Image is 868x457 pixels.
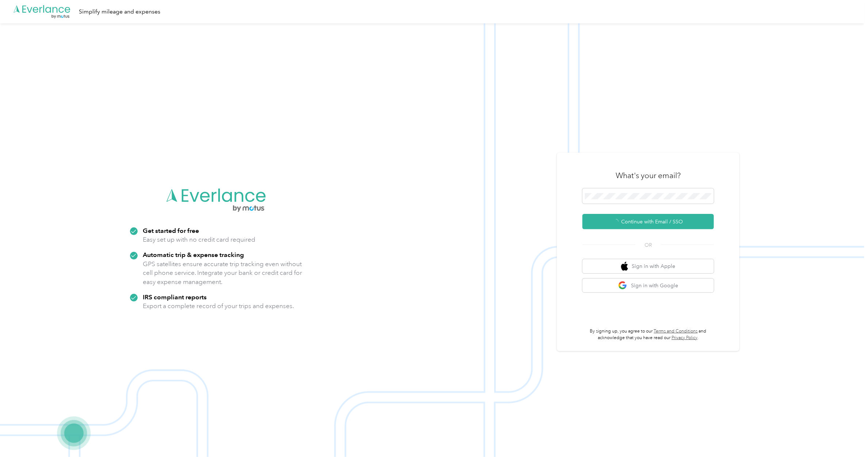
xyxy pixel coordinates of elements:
strong: Automatic trip & expense tracking [143,251,244,258]
a: Terms and Conditions [654,329,698,334]
p: GPS satellites ensure accurate trip tracking even without cell phone service. Integrate your bank... [143,260,302,287]
p: Export a complete record of your trips and expenses. [143,302,294,311]
button: apple logoSign in with Apple [582,259,714,273]
button: Continue with Email / SSO [582,214,714,229]
strong: Get started for free [143,227,199,234]
img: apple logo [621,262,628,271]
p: By signing up, you agree to our and acknowledge that you have read our . [582,328,714,341]
button: google logoSign in with Google [582,279,714,293]
h3: What's your email? [616,170,681,181]
strong: IRS compliant reports [143,293,207,301]
p: Easy set up with no credit card required [143,235,255,244]
span: OR [635,241,661,249]
img: google logo [618,281,627,290]
a: Privacy Policy [672,335,697,341]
